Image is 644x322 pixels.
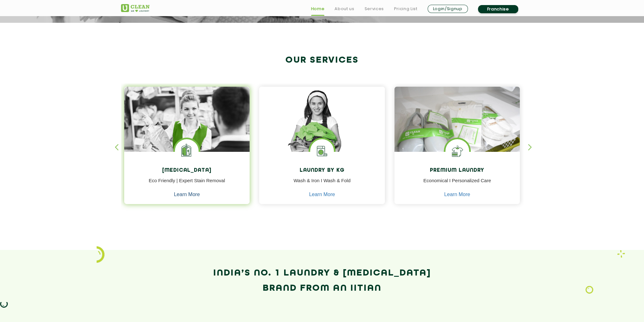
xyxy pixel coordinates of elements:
a: About us [335,5,354,13]
h2: Our Services [121,55,523,65]
a: Learn More [309,192,335,197]
img: Drycleaners near me [124,87,250,188]
h4: Laundry by Kg [264,168,380,174]
p: Eco Friendly | Expert Stain Removal [129,177,245,191]
h4: Premium Laundry [399,168,515,174]
p: Economical I Personalized Care [399,177,515,191]
a: Login/Signup [428,5,468,13]
a: Franchise [478,5,518,13]
img: laundry done shoes and clothes [394,87,520,170]
a: Pricing List [394,5,418,13]
img: UClean Laundry and Dry Cleaning [121,4,150,12]
img: Laundry Services near me [175,139,199,163]
p: Wash & Iron I Wash & Fold [264,177,380,191]
img: Shoes Cleaning [445,139,469,163]
a: Learn More [174,192,200,197]
img: a girl with laundry basket [259,87,385,170]
h4: [MEDICAL_DATA] [129,168,245,174]
a: Learn More [444,192,470,197]
a: Services [364,5,384,13]
img: Laundry wash and iron [617,250,625,258]
img: Laundry [585,286,593,294]
h2: India’s No. 1 Laundry & [MEDICAL_DATA] Brand from an IITian [121,266,523,296]
a: Home [311,5,325,13]
img: icon_2.png [97,246,105,263]
img: laundry washing machine [310,139,334,163]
